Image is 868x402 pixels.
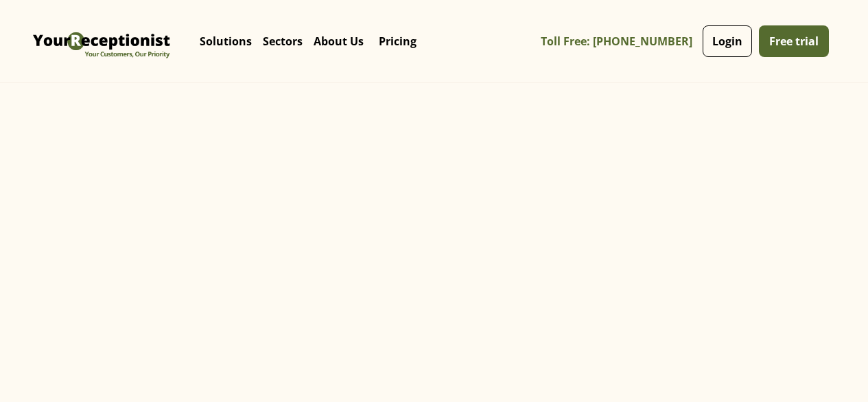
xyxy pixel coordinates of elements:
[257,14,308,69] div: Sectors
[703,25,752,57] a: Login
[194,14,257,69] div: Solutions
[759,25,829,57] a: Free trial
[30,10,174,72] img: Virtual Receptionist - Answering Service - Call and Live Chat Receptionist - Virtual Receptionist...
[200,34,252,48] p: Solutions
[308,14,369,69] div: About Us
[369,21,426,62] a: Pricing
[541,26,699,57] a: Toll Free: [PHONE_NUMBER]
[263,34,303,48] p: Sectors
[314,34,364,48] p: About Us
[30,10,174,72] a: home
